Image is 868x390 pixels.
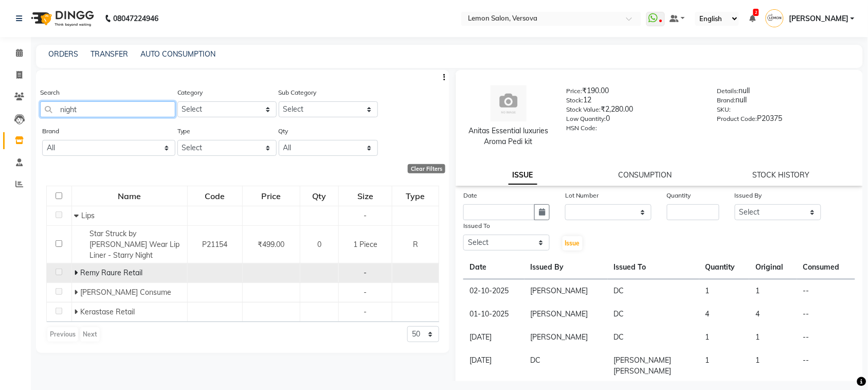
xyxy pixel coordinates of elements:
[717,114,757,123] label: Product Code:
[608,326,699,349] td: DC
[789,13,848,24] span: [PERSON_NAME]
[463,303,525,326] td: 01-10-2025
[618,170,672,180] a: CONSUMPTION
[717,85,853,100] div: null
[75,307,81,316] span: Expand Row
[749,256,797,279] th: Original
[749,349,797,383] td: 1
[565,191,599,200] label: Lot Number
[717,95,853,109] div: null
[699,279,749,303] td: 1
[73,187,187,205] div: Name
[567,105,601,114] label: Stock Value:
[463,191,477,200] label: Date
[258,240,285,249] span: ₹499.00
[81,307,135,316] span: Kerastase Retail
[42,127,59,136] label: Brand
[567,86,583,96] label: Price:
[463,279,525,303] td: 02-10-2025
[81,268,143,277] span: Remy Raure Retail
[797,279,855,303] td: --
[413,240,418,249] span: R
[26,4,97,33] img: logo
[699,256,749,279] th: Quantity
[567,114,606,123] label: Low Quantity:
[243,187,299,205] div: Price
[90,229,180,260] span: Star Struck by [PERSON_NAME] Wear Lip Liner - Starry Night
[81,288,172,297] span: [PERSON_NAME] Consume
[339,187,391,205] div: Size
[466,126,551,147] div: Anitas Essential luxuries Aroma Pedi kit
[353,240,377,249] span: 1 Piece
[766,9,784,27] img: Poonam Nagvekar
[717,86,739,96] label: Details:
[188,187,242,205] div: Code
[40,88,60,97] label: Search
[749,14,755,23] a: 2
[753,9,759,16] span: 2
[48,49,78,59] a: ORDERS
[753,170,810,180] a: STOCK HISTORY
[717,105,731,114] label: SKU:
[608,279,699,303] td: DC
[699,303,749,326] td: 4
[797,303,855,326] td: --
[364,288,367,297] span: -
[525,326,608,349] td: [PERSON_NAME]
[317,240,321,249] span: 0
[699,326,749,349] td: 1
[364,268,367,277] span: -
[567,95,702,109] div: 12
[797,256,855,279] th: Consumed
[608,256,699,279] th: Issued To
[463,256,525,279] th: Date
[735,191,762,200] label: Issued By
[82,211,95,220] span: Lips
[567,85,702,100] div: ₹190.00
[608,303,699,326] td: DC
[525,303,608,326] td: [PERSON_NAME]
[525,256,608,279] th: Issued By
[491,85,527,121] img: avatar
[567,113,702,128] div: 0
[563,236,583,251] button: Issue
[749,279,797,303] td: 1
[91,49,128,59] a: TRANSFER
[279,127,288,136] label: Qty
[393,187,438,205] div: Type
[717,113,853,128] div: P20375
[699,349,749,383] td: 1
[717,96,736,105] label: Brand:
[364,211,367,220] span: -
[567,123,598,133] label: HSN Code:
[202,240,227,249] span: P21154
[463,326,525,349] td: [DATE]
[463,349,525,383] td: [DATE]
[463,221,490,231] label: Issued To
[75,211,82,220] span: Collapse Row
[75,268,81,277] span: Expand Row
[301,187,338,205] div: Qty
[608,349,699,383] td: [PERSON_NAME] [PERSON_NAME]
[797,349,855,383] td: --
[177,127,191,136] label: Type
[567,104,702,118] div: ₹2,280.00
[667,191,691,200] label: Quantity
[364,307,367,316] span: -
[279,88,317,97] label: Sub Category
[509,166,537,185] a: ISSUE
[749,326,797,349] td: 1
[749,303,797,326] td: 4
[140,49,215,59] a: AUTO CONSUMPTION
[75,288,81,297] span: Expand Row
[177,88,203,97] label: Category
[525,279,608,303] td: [PERSON_NAME]
[113,4,158,33] b: 08047224946
[565,239,580,247] span: Issue
[797,326,855,349] td: --
[408,164,445,173] div: Clear Filters
[525,349,608,383] td: DC
[40,101,175,117] input: Search by product name or code
[567,96,584,105] label: Stock:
